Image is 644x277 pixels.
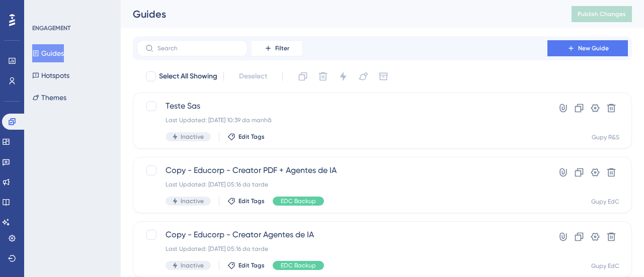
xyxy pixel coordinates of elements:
[239,70,267,82] span: Deselect
[32,44,64,62] button: Guides
[166,164,519,176] span: Copy - Educorp - Creator PDF + Agentes de IA
[166,229,519,241] span: Copy - Educorp - Creator Agentes de IA
[166,100,519,112] span: Teste Sas
[166,180,519,189] div: Last Updated: [DATE] 05:16 da tarde
[159,70,217,82] span: Select All Showing
[591,262,619,270] div: Gupy EdC
[591,198,619,206] div: Gupy EdC
[592,133,619,141] div: Gupy R&S
[238,261,265,269] span: Edit Tags
[157,45,239,52] input: Search
[166,245,519,253] div: Last Updated: [DATE] 05:16 da tarde
[133,7,546,21] div: Guides
[181,197,204,205] span: Inactive
[572,6,632,22] button: Publish Changes
[227,261,265,269] button: Edit Tags
[252,40,302,56] button: Filter
[547,40,628,56] button: New Guide
[32,66,69,84] button: Hotspots
[227,197,265,205] button: Edit Tags
[32,24,70,32] div: ENGAGEMENT
[181,133,204,141] span: Inactive
[181,261,204,269] span: Inactive
[32,88,66,107] button: Themes
[238,197,265,205] span: Edit Tags
[238,133,265,141] span: Edit Tags
[230,67,276,85] button: Deselect
[281,197,316,205] span: EDC Backup
[166,116,519,124] div: Last Updated: [DATE] 10:39 da manhã
[578,10,626,18] span: Publish Changes
[275,44,289,52] span: Filter
[227,133,265,141] button: Edit Tags
[281,261,316,269] span: EDC Backup
[578,44,609,52] span: New Guide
